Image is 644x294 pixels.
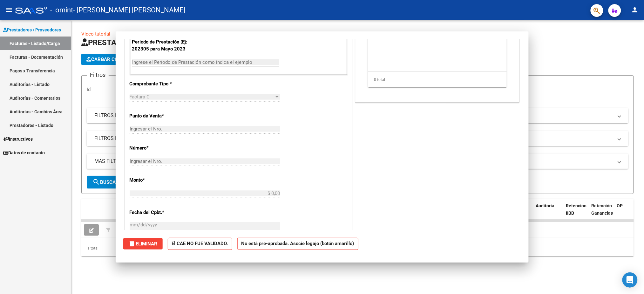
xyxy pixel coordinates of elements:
[94,112,613,119] mat-panel-title: FILTROS DEL COMPROBANTE
[3,149,45,156] span: Datos de contacto
[617,203,623,208] span: OP
[566,203,587,216] span: Retencion IIBB
[536,203,555,208] span: Auditoria
[592,203,613,216] span: Retención Ganancias
[237,238,358,250] strong: No está pre-aprobada. Asocie legajo (botón amarillo)
[622,272,638,288] div: Open Intercom Messenger
[130,112,195,120] p: Punto de Venta
[94,158,613,165] mat-panel-title: MAS FILTROS
[130,177,195,184] p: Monto
[50,3,73,17] span: - omint
[128,241,158,247] span: Eliminar
[113,199,145,227] datatable-header-cell: ID
[123,238,163,250] button: Eliminar
[87,70,109,79] h3: Filtros
[614,199,640,227] datatable-header-cell: OP
[86,57,147,62] span: Cargar Comprobante
[5,6,13,14] mat-icon: menu
[368,72,507,88] div: 0 total
[81,240,634,256] div: 1 total
[589,199,614,227] datatable-header-cell: Retención Ganancias
[130,80,195,88] p: Comprobante Tipo *
[94,135,613,142] mat-panel-title: FILTROS DE INTEGRACION
[81,38,352,47] span: PRESTADORES -> Listado de CPBTs Emitidos por Prestadores / Proveedores
[564,199,589,227] datatable-header-cell: Retencion IIBB
[73,3,186,17] span: - [PERSON_NAME] [PERSON_NAME]
[130,209,195,216] p: Fecha del Cpbt.
[631,6,639,14] mat-icon: person
[130,144,195,152] p: Número
[533,199,564,227] datatable-header-cell: Auditoria
[617,227,618,232] span: -
[92,179,155,185] span: Buscar Comprobante
[3,26,61,33] span: Prestadores / Proveedores
[132,38,196,53] p: Período de Prestación (Ej: 202305 para Mayo 2023
[128,240,136,247] mat-icon: delete
[92,178,100,186] mat-icon: search
[168,238,232,250] strong: El CAE NO FUE VALIDADO.
[3,136,33,143] span: Instructivos
[81,31,110,37] a: Video tutorial
[130,94,150,100] span: Factura C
